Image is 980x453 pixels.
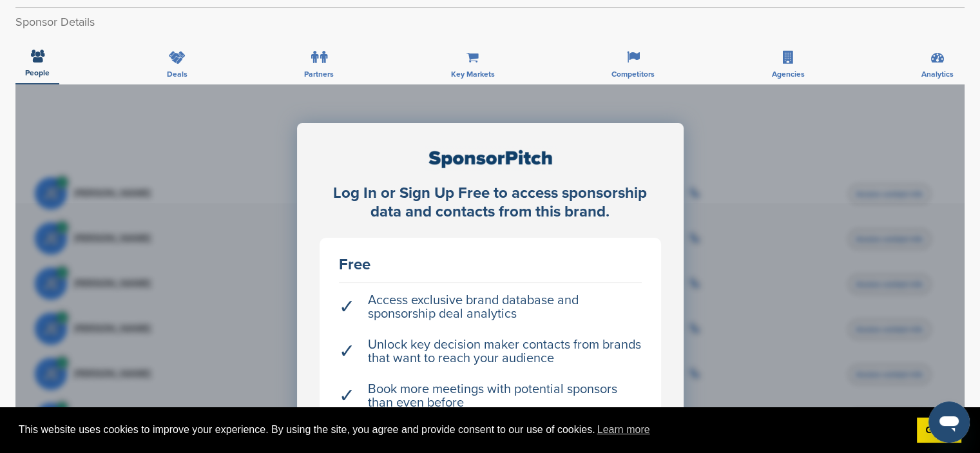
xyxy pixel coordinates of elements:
[339,287,642,327] li: Access exclusive brand database and sponsorship deal analytics
[917,418,961,443] a: dismiss cookie message
[320,184,661,222] div: Log In or Sign Up Free to access sponsorship data and contacts from this brand.
[339,376,642,416] li: Book more meetings with potential sponsors than even before
[339,345,355,358] span: ✓
[19,420,907,439] span: This website uses cookies to improve your experience. By using the site, you agree and provide co...
[921,70,954,78] span: Analytics
[304,70,334,78] span: Partners
[339,300,355,314] span: ✓
[167,70,187,78] span: Deals
[339,332,642,372] li: Unlock key decision maker contacts from brands that want to reach your audience
[772,70,805,78] span: Agencies
[339,389,355,403] span: ✓
[15,14,965,31] h2: Sponsor Details
[611,70,655,78] span: Competitors
[451,70,495,78] span: Key Markets
[928,401,970,443] iframe: Knap til at åbne messaging-vindue
[25,69,50,77] span: People
[595,420,652,439] a: learn more about cookies
[339,257,642,273] div: Free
